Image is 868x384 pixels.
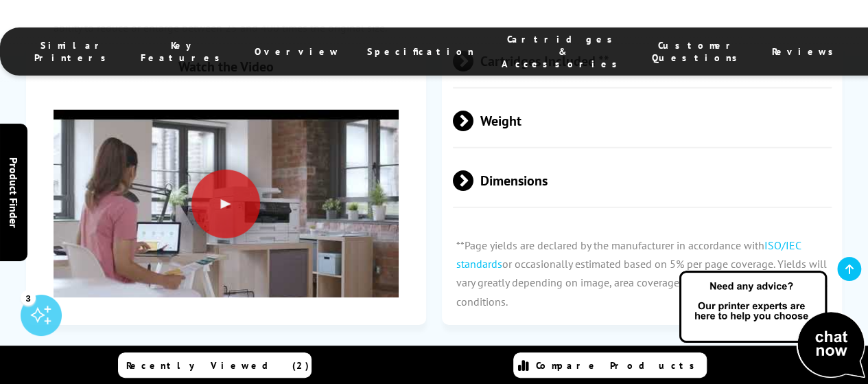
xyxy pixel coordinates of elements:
[772,45,841,58] span: Reviews
[34,39,113,64] span: Similar Printers
[536,359,702,372] span: Compare Products
[513,352,707,378] a: Compare Products
[141,39,227,64] span: Key Features
[367,45,474,58] span: Specification
[21,290,36,305] div: 3
[7,157,21,227] span: Product Finder
[118,352,312,378] a: Recently Viewed (2)
[255,45,340,58] span: Overview
[502,33,624,70] span: Cartridges & Accessories
[652,39,744,64] span: Customer Questions
[126,359,309,372] span: Recently Viewed (2)
[442,223,842,325] p: **Page yields are declared by the manufacturer in accordance with or occasionally estimated based...
[54,87,399,346] img: Play
[453,95,832,147] span: Weight
[453,155,832,207] span: Dimensions
[676,269,868,381] img: Open Live Chat window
